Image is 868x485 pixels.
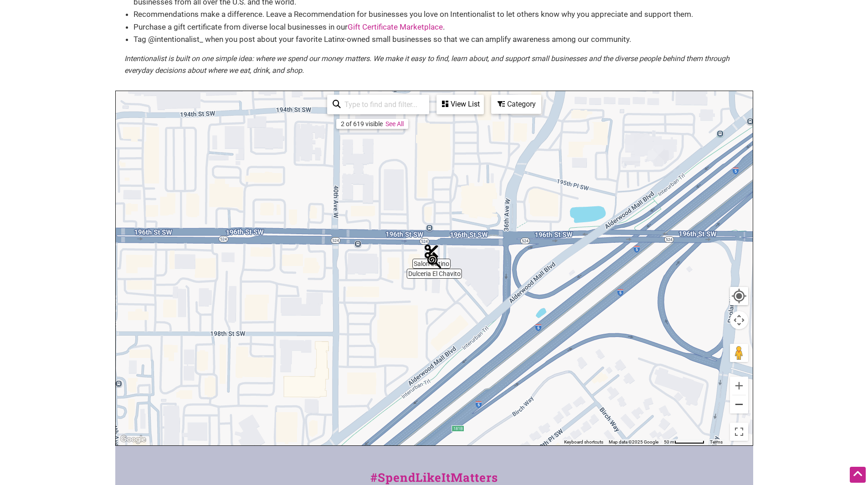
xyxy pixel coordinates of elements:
input: Type to find and filter... [341,96,424,113]
button: Toggle fullscreen view [729,423,748,441]
span: Map data ©2025 Google [609,439,658,444]
div: Category [492,96,540,113]
div: See a list of the visible businesses [437,95,484,114]
span: 50 m [664,439,674,444]
div: Filter by category [491,95,541,114]
button: Your Location [730,287,748,305]
a: See All [385,120,404,128]
li: Tag @intentionalist_ when you post about your favorite Latinx-owned small businesses so that we c... [134,33,744,46]
div: 2 of 619 visible [341,120,383,128]
button: Map Scale: 50 m per 62 pixels [661,439,707,445]
a: Terms (opens in new tab) [710,439,723,444]
li: Recommendations make a difference. Leave a Recommendation for businesses you love on Intentionali... [134,8,744,20]
button: Keyboard shortcuts [564,439,603,445]
div: View List [437,96,483,113]
button: Map camera controls [730,311,748,329]
div: Salon Latino [425,245,438,258]
em: Intentionalist is built on one simple idea: where we spend our money matters. We make it easy to ... [124,54,729,75]
div: Scroll Back to Top [850,467,866,483]
a: Gift Certificate Marketplace [348,22,443,31]
button: Drag Pegman onto the map to open Street View [730,344,748,362]
img: Google [118,434,148,445]
button: Zoom in [730,377,748,395]
a: Open this area in Google Maps (opens a new window) [118,434,148,445]
li: Purchase a gift certificate from diverse local businesses in our . [134,21,744,33]
div: Type to search and filter [327,95,429,114]
div: Dulceria El Chavito [427,255,441,268]
button: Zoom out [730,395,748,414]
